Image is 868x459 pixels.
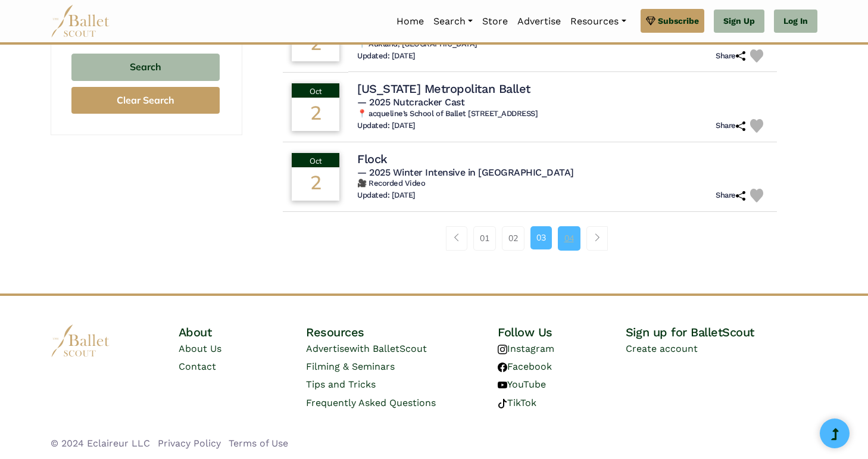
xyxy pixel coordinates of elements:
[498,397,536,408] a: TikTok
[349,343,427,354] span: with BalletScout
[498,380,507,390] img: youtube logo
[498,363,507,372] img: facebook logo
[641,9,704,33] a: Subscribe
[473,226,496,250] a: 01
[71,87,220,114] button: Clear Search
[71,54,220,82] button: Search
[498,345,507,354] img: instagram logo
[357,81,530,96] h4: [US_STATE] Metropolitan Ballet
[429,9,477,34] a: Search
[179,361,216,372] a: Contact
[51,436,150,451] li: © 2024 Eclaireur LLC
[306,343,427,354] a: Advertisewith BalletScout
[498,399,507,408] img: tiktok logo
[530,226,552,249] a: 03
[774,10,817,33] a: Log In
[498,324,626,340] h4: Follow Us
[292,83,339,98] div: Oct
[357,96,464,108] span: — 2025 Nutcracker Cast
[716,191,745,201] h6: Share
[357,51,416,61] h6: Updated: [DATE]
[392,9,429,34] a: Home
[292,153,339,167] div: Oct
[566,9,630,34] a: Resources
[158,438,221,449] a: Privacy Policy
[179,343,221,354] a: About Us
[558,226,580,250] a: 04
[626,324,817,340] h4: Sign up for BalletScout
[357,167,574,178] span: — 2025 Winter Intensive in [GEOGRAPHIC_DATA]
[357,151,388,167] h4: Flock
[292,98,339,131] div: 2
[179,324,307,340] h4: About
[513,9,566,34] a: Advertise
[498,379,546,390] a: YouTube
[357,179,768,189] h6: 🎥 Recorded Video
[716,51,745,61] h6: Share
[306,397,436,408] a: Frequently Asked Questions
[357,121,416,131] h6: Updated: [DATE]
[498,343,554,354] a: Instagram
[292,167,339,201] div: 2
[714,10,764,33] a: Sign Up
[51,324,110,357] img: logo
[626,343,698,354] a: Create account
[306,324,498,340] h4: Resources
[306,361,395,372] a: Filming & Seminars
[658,14,699,27] span: Subscribe
[229,438,288,449] a: Terms of Use
[306,379,376,390] a: Tips and Tricks
[646,14,655,27] img: gem.svg
[477,9,513,34] a: Store
[502,226,524,250] a: 02
[357,109,768,119] h6: 📍 acqueline’s School of Ballet [STREET_ADDRESS]
[446,226,614,250] nav: Page navigation example
[716,121,745,131] h6: Share
[498,361,552,372] a: Facebook
[357,191,416,201] h6: Updated: [DATE]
